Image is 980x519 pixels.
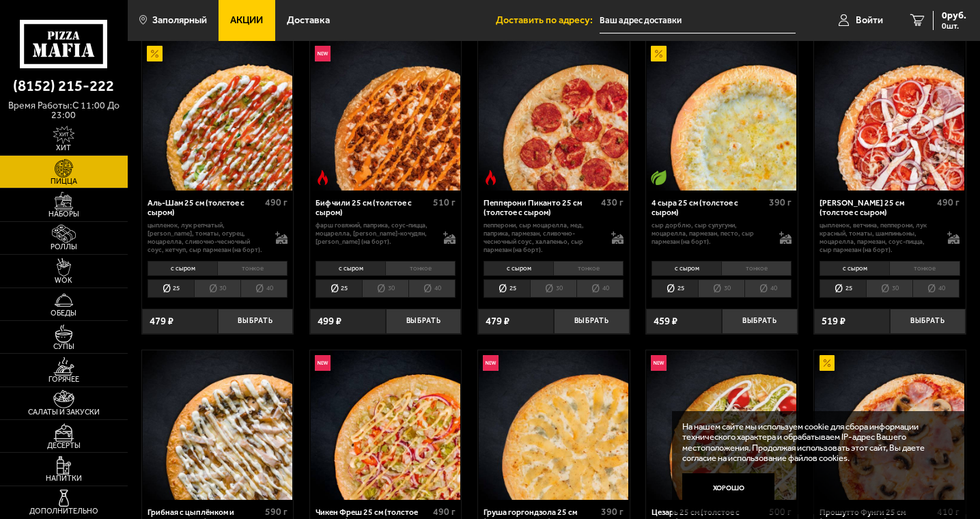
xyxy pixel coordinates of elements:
img: Акционный [820,355,835,370]
span: Заполярный [152,16,207,25]
p: сыр дорблю, сыр сулугуни, моцарелла, пармезан, песто, сыр пармезан (на борт). [652,221,769,246]
div: [PERSON_NAME] 25 см (толстое с сыром) [820,198,934,218]
p: цыпленок, ветчина, пепперони, лук красный, томаты, шампиньоны, моцарелла, пармезан, соус-пицца, с... [820,221,937,254]
li: 25 [652,279,698,298]
button: Выбрать [386,309,462,334]
li: с сыром [316,261,385,276]
img: Биф чили 25 см (толстое с сыром) [311,41,460,191]
div: Биф чили 25 см (толстое с сыром) [316,198,430,218]
img: Грибная с цыплёнком и сулугуни 25 см (толстое с сыром) [143,350,292,500]
li: тонкое [217,261,288,276]
li: тонкое [385,261,456,276]
img: 4 сыра 25 см (толстое с сыром) [647,41,796,191]
img: Острое блюдо [315,170,330,185]
img: Цезарь 25 см (толстое с сыром) [647,350,796,500]
span: 459 ₽ [654,316,677,326]
span: 490 г [265,197,288,208]
span: 479 ₽ [150,316,173,326]
span: 0 шт. [942,22,966,30]
img: Новинка [651,355,666,370]
a: Грибная с цыплёнком и сулугуни 25 см (толстое с сыром) [142,350,294,500]
img: Аль-Шам 25 см (толстое с сыром) [143,41,292,191]
img: Прошутто Фунги 25 см (толстое с сыром) [815,350,964,500]
li: 40 [744,279,792,298]
li: 25 [820,279,866,298]
span: 390 г [769,197,792,208]
li: 25 [484,279,530,298]
span: 430 г [601,197,624,208]
li: 30 [698,279,744,298]
a: НовинкаОстрое блюдоБиф чили 25 см (толстое с сыром) [310,41,462,191]
a: Петровская 25 см (толстое с сыром) [814,41,966,191]
p: цыпленок, лук репчатый, [PERSON_NAME], томаты, огурец, моцарелла, сливочно-чесночный соус, кетчуп... [148,221,265,254]
img: Акционный [651,46,666,61]
img: Вегетарианское блюдо [651,170,666,185]
li: 40 [240,279,288,298]
li: с сыром [652,261,721,276]
span: 510 г [433,197,456,208]
span: Акции [230,16,263,25]
li: 30 [194,279,240,298]
img: Новинка [483,355,498,370]
li: тонкое [889,261,960,276]
li: тонкое [721,261,792,276]
img: Пепперони Пиканто 25 см (толстое с сыром) [479,41,628,191]
li: 25 [316,279,362,298]
a: НовинкаЦезарь 25 см (толстое с сыром) [646,350,798,500]
li: с сыром [148,261,217,276]
button: Хорошо [682,473,774,504]
p: пепперони, сыр Моцарелла, мед, паприка, пармезан, сливочно-чесночный соус, халапеньо, сыр пармеза... [484,221,601,254]
li: 30 [362,279,408,298]
div: Пепперони Пиканто 25 см (толстое с сыром) [484,198,598,218]
button: Выбрать [218,309,294,334]
a: НовинкаЧикен Фреш 25 см (толстое с сыром) [310,350,462,500]
div: 4 сыра 25 см (толстое с сыром) [652,198,766,218]
a: АкционныйПрошутто Фунги 25 см (толстое с сыром) [814,350,966,500]
p: фарш говяжий, паприка, соус-пицца, моцарелла, [PERSON_NAME]-кочудян, [PERSON_NAME] (на борт). [316,221,433,246]
li: 40 [912,279,960,298]
span: 490 г [433,506,456,518]
span: 499 ₽ [318,316,341,326]
li: 25 [148,279,194,298]
a: АкционныйВегетарианское блюдо4 сыра 25 см (толстое с сыром) [646,41,798,191]
li: с сыром [820,261,889,276]
button: Выбрать [890,309,966,334]
img: Акционный [147,46,162,61]
button: Выбрать [722,309,798,334]
li: 40 [576,279,624,298]
span: 390 г [601,506,624,518]
span: Войти [856,16,883,25]
img: Чикен Фреш 25 см (толстое с сыром) [311,350,460,500]
img: Новинка [315,355,330,370]
a: Острое блюдоПепперони Пиканто 25 см (толстое с сыром) [478,41,630,191]
span: Доставить по адресу: [496,16,600,25]
a: АкционныйАль-Шам 25 см (толстое с сыром) [142,41,294,191]
li: с сыром [484,261,553,276]
span: 479 ₽ [486,316,509,326]
p: На нашем сайте мы используем cookie для сбора информации технического характера и обрабатываем IP... [682,421,948,464]
span: 590 г [265,506,288,518]
span: 519 ₽ [822,316,845,326]
div: Аль-Шам 25 см (толстое с сыром) [148,198,262,218]
li: 40 [408,279,456,298]
li: 30 [530,279,576,298]
input: Ваш адрес доставки [600,8,796,33]
span: 0 руб. [942,11,966,20]
li: тонкое [553,261,624,276]
img: Петровская 25 см (толстое с сыром) [815,41,964,191]
img: Новинка [315,46,330,61]
img: Груша горгондзола 25 см (толстое с сыром) [479,350,628,500]
span: 490 г [937,197,960,208]
span: Доставка [287,16,330,25]
img: Острое блюдо [483,170,498,185]
a: НовинкаГруша горгондзола 25 см (толстое с сыром) [478,350,630,500]
button: Выбрать [554,309,630,334]
li: 30 [866,279,912,298]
